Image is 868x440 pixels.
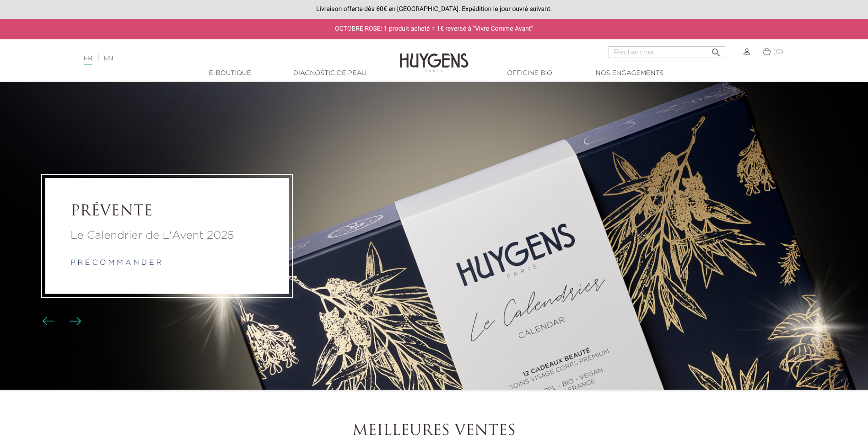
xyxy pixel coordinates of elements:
a: Diagnostic de peau [284,69,376,78]
i:  [711,44,722,55]
a: E-Boutique [184,69,276,78]
h2: Meilleures ventes [180,423,688,440]
a: Officine Bio [484,69,576,78]
a: PRÉVENTE [70,203,264,220]
div: Boutons du carrousel [46,315,75,328]
a: Nos engagements [584,69,675,78]
input: Rechercher [609,46,725,58]
div: | [79,53,355,64]
span: (0) [773,48,783,55]
a: Le Calendrier de L'Avent 2025 [70,227,264,244]
a: FR [84,55,92,65]
a: EN [104,55,113,62]
a: p r é c o m m a n d e r [70,259,162,267]
img: Huygens [400,38,469,74]
button:  [708,43,724,56]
